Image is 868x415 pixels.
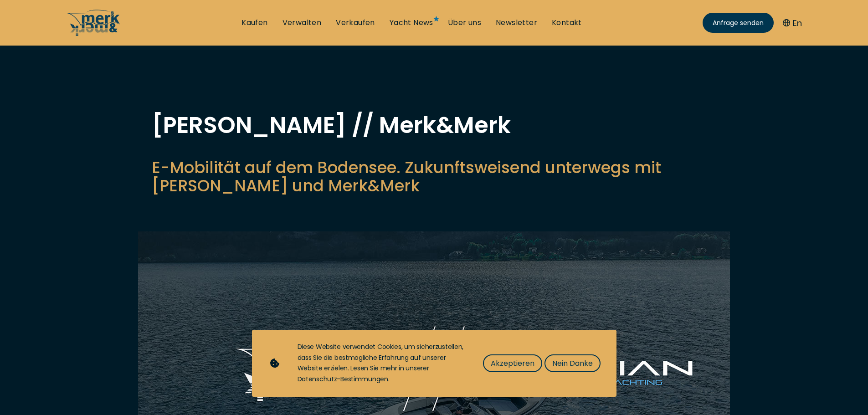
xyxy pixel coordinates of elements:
[552,358,593,369] span: Nein Danke
[152,159,717,195] p: E-Mobilität auf dem Bodensee. Zukunftsweisend unterwegs mit [PERSON_NAME] und Merk&Merk
[298,342,465,385] div: Diese Website verwendet Cookies, um sicherzustellen, dass Sie die bestmögliche Erfahrung auf unse...
[448,18,481,28] a: Über uns
[703,13,774,33] a: Anfrage senden
[483,354,542,372] button: Akzeptieren
[298,374,388,384] a: Datenschutz-Bestimmungen
[152,114,717,137] h1: [PERSON_NAME] // Merk&Merk
[491,358,534,369] span: Akzeptieren
[336,18,375,28] a: Verkaufen
[282,18,322,28] a: Verwalten
[241,18,267,28] a: Kaufen
[390,18,433,28] a: Yacht News
[552,18,582,28] a: Kontakt
[713,18,764,28] span: Anfrage senden
[783,17,802,29] button: En
[544,354,601,372] button: Nein Danke
[496,18,537,28] a: Newsletter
